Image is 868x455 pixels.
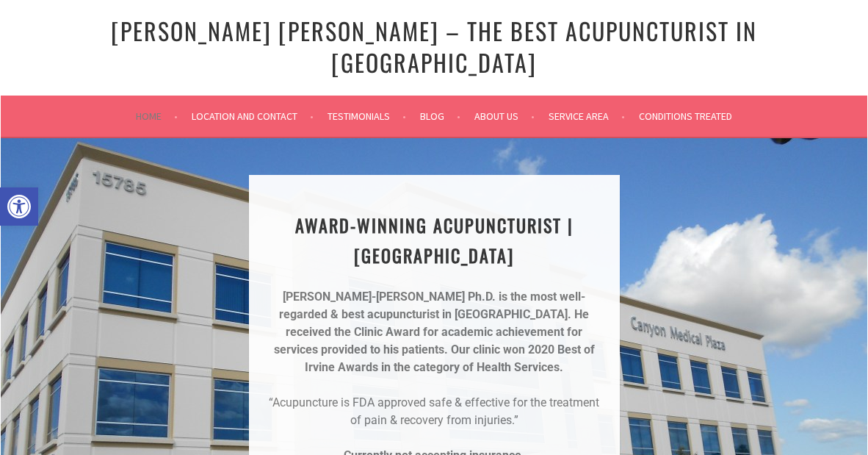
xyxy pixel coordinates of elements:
[420,107,460,125] a: Blog
[111,13,757,79] a: [PERSON_NAME] [PERSON_NAME] – The Best Acupuncturist In [GEOGRAPHIC_DATA]
[639,107,732,125] a: Conditions Treated
[136,107,178,125] a: Home
[192,107,314,125] a: Location and Contact
[328,107,406,125] a: Testimonials
[474,107,535,125] a: About Us
[267,394,602,429] p: “Acupuncture is FDA approved safe & effective for the treatment of pain & recovery from injuries.”
[549,107,625,125] a: Service Area
[267,210,602,271] h1: AWARD-WINNING ACUPUNCTURIST | [GEOGRAPHIC_DATA]
[279,290,585,321] strong: [PERSON_NAME]-[PERSON_NAME] Ph.D. is the most well-regarded & best acupuncturist in [GEOGRAPHIC_D...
